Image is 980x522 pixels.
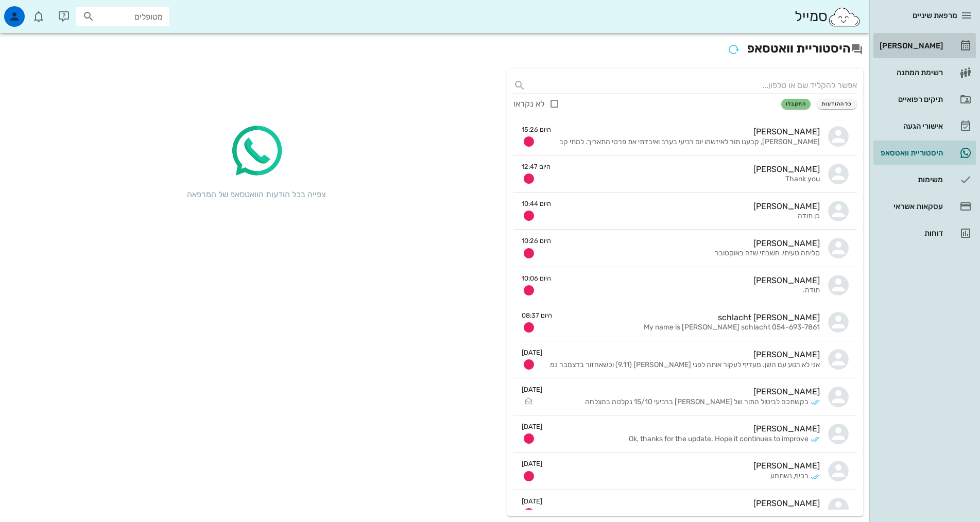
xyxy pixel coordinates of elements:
small: היום 10:06 [522,273,551,283]
a: משימות [873,167,976,192]
div: [PERSON_NAME] [559,238,820,248]
div: תודה. [559,286,820,295]
div: [PERSON_NAME] schlacht [560,312,820,322]
div: [PERSON_NAME], קבענו תור לאיזשהו יום רביעי בערב ואיבדתי את פרטי התאריך. למתי קבענו? [559,138,820,147]
div: [PERSON_NAME] [878,42,943,50]
img: SmileCloud logo [828,7,861,27]
div: אישורי הגעה [878,122,943,130]
button: כל ההודעות [817,99,857,109]
button: התקבלו [781,99,811,109]
small: [DATE] [522,385,542,394]
div: [PERSON_NAME] [551,387,820,396]
span: מרפאת שיניים [913,11,957,20]
div: [PERSON_NAME] [551,461,820,471]
small: היום 10:26 [522,236,551,246]
div: Ok, thanks for the update. Hope it continues to improve [551,435,809,444]
span: כל ההודעות [821,101,852,107]
small: [DATE] [522,422,542,431]
a: רשימת המתנה [873,60,976,85]
div: [PERSON_NAME] [559,201,820,211]
a: עסקאות אשראי [873,194,976,219]
div: [PERSON_NAME] [559,127,820,136]
small: [DATE] [522,459,542,468]
div: לא נקראו [513,99,544,109]
div: היסטוריית וואטסאפ [878,149,943,157]
div: רשימת המתנה [878,68,943,77]
div: עסקאות אשראי [878,202,943,211]
div: משימות [878,176,943,184]
div: כן תודה [559,212,820,221]
a: היסטוריית וואטסאפ [873,141,976,165]
a: אישורי הגעה [873,114,976,138]
small: היום 08:37 [522,310,552,320]
div: סליחה טעיתי. חשבתי שזה באוקטובר [559,249,820,258]
span: תג [30,8,37,14]
div: [PERSON_NAME] [559,164,820,174]
a: דוחות [873,221,976,246]
div: תיקים רפואיים [878,95,943,103]
div: My name is [PERSON_NAME] schlacht 054-693-7861 [560,323,820,332]
div: צפייה בכל הודעות הוואטסאפ של המרפאה [179,188,334,201]
input: אפשר להקליד שם או טלפון... [530,77,857,94]
div: בקשתכם לביטול התור של [PERSON_NAME] ברביעי 15/10 נקלטה בהצלחה [551,398,809,407]
small: [DATE] [522,347,542,357]
div: בכיף, נשתמע [551,472,809,481]
div: [PERSON_NAME] [551,498,820,508]
h2: היסטוריית וואטסאפ [6,39,863,59]
span: התקבלו [786,101,806,107]
a: תיקים רפואיים [873,87,976,112]
img: whatsapp-icon.2ee8d5f3.png [226,120,287,182]
div: סמייל [795,6,861,28]
div: שלום. בשביל יקבל החזר לct שכבר עשיתי וגם להמשך טיפול שתלים מחברת ביטוח פניקס, [PERSON_NAME] לשלוח... [551,509,820,518]
div: Thank you [559,175,820,184]
div: אני לא רגוע עם השן. מעדיף לעקור אותה לפני [PERSON_NAME] (9.11) וכשאחזור בדצמבר נמשיך את כל ההליכי... [551,361,820,370]
div: [PERSON_NAME] [551,350,820,359]
div: [PERSON_NAME] [551,424,820,433]
div: [PERSON_NAME] [559,275,820,285]
div: דוחות [878,229,943,237]
small: היום 15:26 [522,125,551,134]
small: היום 10:44 [522,199,551,208]
a: [PERSON_NAME] [873,33,976,58]
small: [DATE] [522,496,542,506]
small: היום 12:47 [522,162,551,171]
